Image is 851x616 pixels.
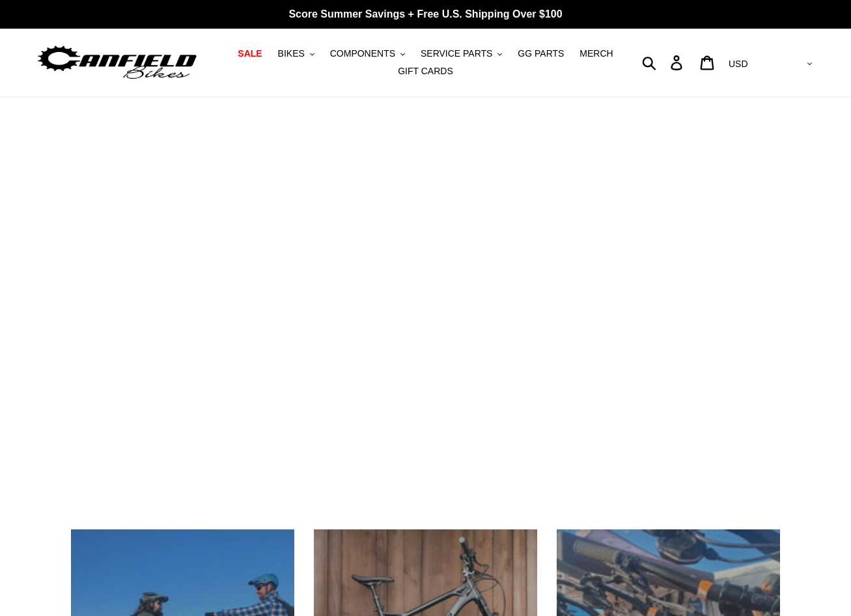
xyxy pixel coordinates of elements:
[278,48,305,59] span: BIKES
[36,42,199,83] img: Canfield Bikes
[231,45,268,63] a: SALE
[391,63,460,80] a: GIFT CARDS
[324,45,412,63] button: COMPONENTS
[414,45,509,63] button: SERVICE PARTS
[238,48,262,59] span: SALE
[573,45,619,63] a: MERCH
[579,48,613,59] span: MERCH
[518,48,564,59] span: GG PARTS
[421,48,492,59] span: SERVICE PARTS
[330,48,395,59] span: COMPONENTS
[511,45,570,63] a: GG PARTS
[272,45,321,63] button: BIKES
[398,66,453,77] span: GIFT CARDS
